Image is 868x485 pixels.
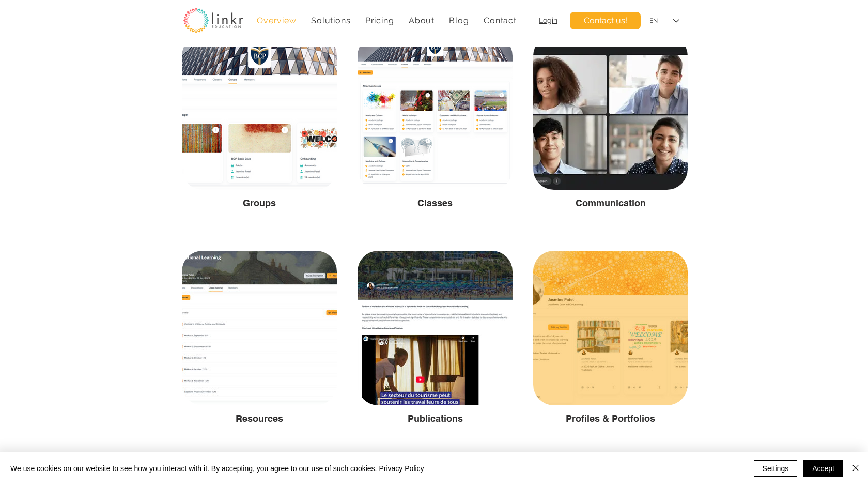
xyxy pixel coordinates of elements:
span: Communication [576,198,646,208]
a: Pricing [360,10,399,31]
div: EN [649,17,658,25]
span: Overview [257,16,296,25]
span: Contact [484,16,517,25]
a: Contact [478,10,522,31]
div: About [404,10,440,31]
a: Overview [252,10,302,31]
span: Pricing [365,16,394,25]
img: linkr_logo_transparentbg.png [183,8,243,33]
a: Privacy Policy [379,464,424,473]
span: Blog [449,16,469,25]
button: Accept [803,460,843,477]
img: Close [849,462,862,474]
span: Contact us! [584,15,627,26]
a: Blog [444,10,474,31]
span: Resources [236,413,283,424]
span: Classes [417,198,453,208]
div: Language Selector: English [642,9,687,33]
span: Publications [408,413,463,424]
button: Close [849,460,862,477]
button: Settings [754,460,798,477]
nav: Site [252,10,522,31]
span: Solutions [311,16,350,25]
div: Solutions [306,10,356,31]
span: Groups [243,198,276,208]
span: Profiles & Portfolios [566,413,655,424]
a: Contact us! [570,12,641,29]
a: Login [539,16,557,24]
span: About [409,16,435,25]
span: We use cookies on our website to see how you interact with it. By accepting, you agree to our use... [10,464,424,473]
